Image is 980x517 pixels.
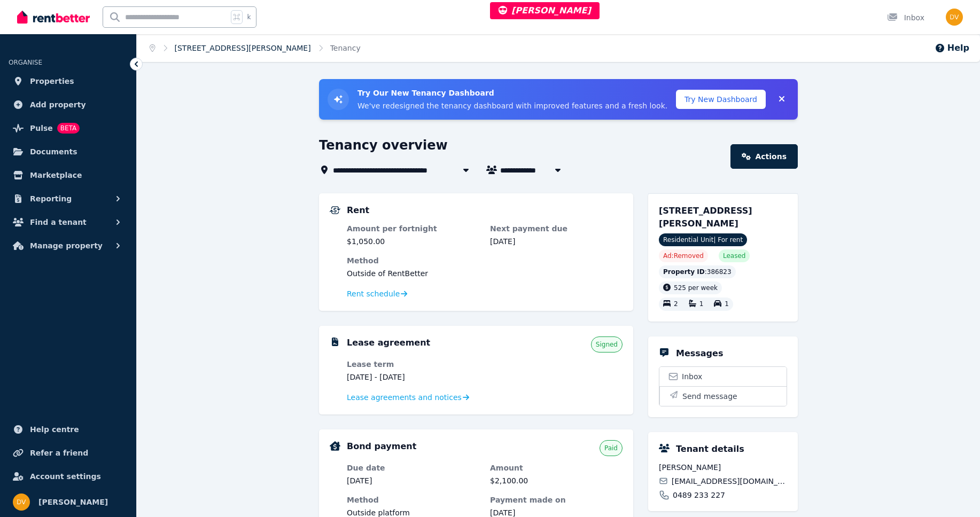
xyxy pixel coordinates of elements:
[659,265,736,278] div: : 386823
[347,495,479,505] dt: Method
[659,367,787,386] a: Inbox
[347,288,408,299] a: Rent schedule
[347,255,623,266] dt: Method
[9,235,128,256] button: Manage property
[659,462,787,473] span: [PERSON_NAME]
[319,79,798,120] div: Try New Tenancy Dashboard
[57,123,80,134] span: BETA
[659,233,747,246] span: Residential Unit | For rent
[596,340,618,349] span: Signed
[30,169,82,182] span: Marketplace
[30,192,72,205] span: Reporting
[673,490,725,500] span: 0489 233 227
[137,34,374,62] nav: Breadcrumb
[887,12,924,23] div: Inbox
[30,239,103,252] span: Manage property
[9,59,42,66] span: ORGANISE
[347,223,479,234] dt: Amount per fortnight
[490,223,623,234] dt: Next payment due
[663,252,704,260] span: Ad: Removed
[13,493,30,511] img: Dinesh Vaidhya
[682,371,702,382] span: Inbox
[30,75,74,88] span: Properties
[17,9,90,25] img: RentBetter
[175,44,311,52] a: [STREET_ADDRESS][PERSON_NAME]
[347,463,479,473] dt: Due date
[946,9,963,26] img: Dinesh Vaidhya
[676,90,766,109] button: Try New Dashboard
[347,288,400,299] span: Rent schedule
[347,392,469,403] a: Lease agreements and notices
[347,475,479,486] dd: [DATE]
[30,122,53,135] span: Pulse
[347,236,479,247] dd: $1,050.00
[347,372,479,382] dd: [DATE] - [DATE]
[659,206,752,229] span: [STREET_ADDRESS][PERSON_NAME]
[330,206,340,214] img: Rental Payments
[9,164,128,186] a: Marketplace
[730,144,798,169] a: Actions
[330,43,361,53] span: Tenancy
[490,475,623,486] dd: $2,100.00
[330,441,340,451] img: Bond Details
[663,268,705,276] span: Property ID
[674,301,678,308] span: 2
[490,463,623,473] dt: Amount
[30,423,79,436] span: Help centre
[723,252,745,260] span: Leased
[659,386,787,406] button: Send message
[30,216,87,229] span: Find a tenant
[347,440,416,453] h5: Bond payment
[774,91,789,108] button: Collapse banner
[347,392,462,403] span: Lease agreements and notices
[247,13,251,21] span: k
[674,284,718,292] span: 525 per week
[30,470,101,483] span: Account settings
[490,495,623,505] dt: Payment made on
[9,117,128,139] a: PulseBETA
[30,145,77,158] span: Documents
[9,141,128,162] a: Documents
[490,236,623,247] dd: [DATE]
[499,5,591,15] span: [PERSON_NAME]
[604,444,618,452] span: Paid
[9,70,128,92] a: Properties
[347,336,430,349] h5: Lease agreement
[682,391,737,402] span: Send message
[935,42,969,54] button: Help
[347,359,479,370] dt: Lease term
[9,442,128,464] a: Refer a friend
[9,466,128,487] a: Account settings
[672,476,787,487] span: [EMAIL_ADDRESS][DOMAIN_NAME]
[30,446,88,459] span: Refer a friend
[9,188,128,209] button: Reporting
[347,268,623,279] dd: Outside of RentBetter
[38,496,108,508] span: [PERSON_NAME]
[699,301,704,308] span: 1
[357,88,667,98] h3: Try Our New Tenancy Dashboard
[30,98,86,111] span: Add property
[725,301,729,308] span: 1
[347,204,369,217] h5: Rent
[676,443,744,456] h5: Tenant details
[9,211,128,233] button: Find a tenant
[9,94,128,115] a: Add property
[319,137,448,154] h1: Tenancy overview
[9,419,128,440] a: Help centre
[357,100,667,111] p: We've redesigned the tenancy dashboard with improved features and a fresh look.
[676,347,723,360] h5: Messages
